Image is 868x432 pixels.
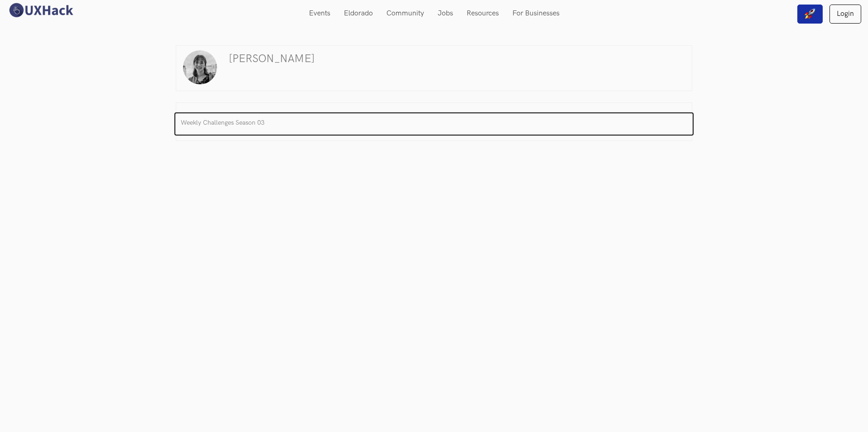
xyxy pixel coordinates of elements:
[229,53,315,65] h3: [PERSON_NAME]
[7,2,75,18] img: UXHack logo
[380,5,431,22] a: Community
[506,5,566,22] a: For Businesses
[181,112,687,136] a: Weekly Challenges Season 03
[337,5,380,22] a: Eldorado
[183,50,217,84] img: Megan profile pic
[302,5,337,22] a: Events
[181,116,687,129] h3: Weekly Challenges Season 03
[431,5,460,22] a: Jobs
[805,8,815,19] img: rocket
[829,5,861,24] a: Login
[460,5,506,22] a: Resources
